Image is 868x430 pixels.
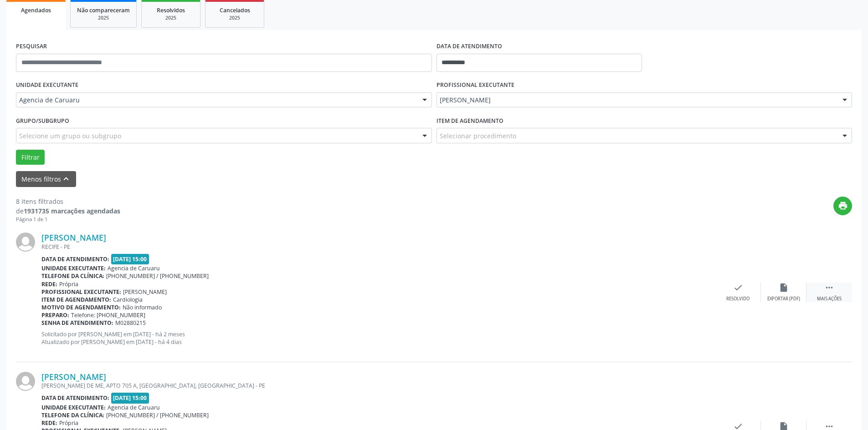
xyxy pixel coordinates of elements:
b: Profissional executante: [41,288,121,296]
div: 2025 [212,15,257,21]
span: Não compareceram [77,6,130,14]
label: DATA DE ATENDIMENTO [437,40,502,54]
div: Exportar (PDF) [767,296,800,302]
span: Própria [59,419,78,427]
div: de [16,206,120,216]
i: insert_drive_file [779,283,789,293]
span: Cancelados [220,6,250,14]
button: print [833,197,852,215]
span: Cardiologia [113,296,143,304]
div: Página 1 de 1 [16,216,120,223]
b: Item de agendamento: [41,296,111,304]
button: Filtrar [16,150,45,165]
b: Unidade executante: [41,404,106,411]
label: Item de agendamento [437,114,503,128]
span: Própria [59,280,78,288]
span: Agencia de Caruaru [108,404,160,411]
div: Resolvido [726,296,750,302]
strong: 1931735 marcações agendadas [24,207,120,215]
b: Unidade executante: [41,264,106,272]
span: Agendados [21,6,51,14]
label: PESQUISAR [16,40,47,54]
div: RECIFE - PE [41,243,715,251]
div: 2025 [77,15,130,21]
i: print [838,201,848,211]
b: Telefone da clínica: [41,411,104,419]
img: img [16,233,35,252]
label: Grupo/Subgrupo [16,114,69,128]
span: Selecione um grupo ou subgrupo [19,131,121,141]
span: Selecionar procedimento [440,131,516,141]
span: Telefone: [PHONE_NUMBER] [71,311,145,319]
span: [PHONE_NUMBER] / [PHONE_NUMBER] [106,272,209,280]
span: [PHONE_NUMBER] / [PHONE_NUMBER] [106,411,209,419]
b: Senha de atendimento: [41,319,113,327]
a: [PERSON_NAME] [41,372,106,382]
span: Agencia de Caruaru [108,264,160,272]
span: [PERSON_NAME] [123,288,167,296]
i: check [733,283,743,293]
span: Agencia de Caruaru [19,96,413,105]
b: Data de atendimento: [41,255,109,263]
label: PROFISSIONAL EXECUTANTE [437,78,514,92]
img: img [16,372,35,391]
div: [PERSON_NAME] DE ME, APTO 705 A, [GEOGRAPHIC_DATA], [GEOGRAPHIC_DATA] - PE [41,382,715,390]
p: Solicitado por [PERSON_NAME] em [DATE] - há 2 meses Atualizado por [PERSON_NAME] em [DATE] - há 4... [41,330,715,346]
b: Rede: [41,419,57,427]
span: Resolvidos [157,6,185,14]
span: Não informado [123,304,162,311]
div: Mais ações [817,296,842,302]
b: Motivo de agendamento: [41,304,121,311]
button: Menos filtroskeyboard_arrow_up [16,171,76,187]
b: Rede: [41,280,57,288]
span: [DATE] 15:00 [111,393,149,403]
b: Telefone da clínica: [41,272,104,280]
span: [PERSON_NAME] [440,96,834,105]
b: Preparo: [41,311,69,319]
span: [DATE] 15:00 [111,254,149,264]
span: M02880215 [115,319,146,327]
label: UNIDADE EXECUTANTE [16,78,78,92]
i:  [824,283,834,293]
div: 2025 [148,15,194,21]
a: [PERSON_NAME] [41,233,106,243]
b: Data de atendimento: [41,394,109,402]
div: 8 itens filtrados [16,197,120,206]
i: keyboard_arrow_up [61,174,71,184]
